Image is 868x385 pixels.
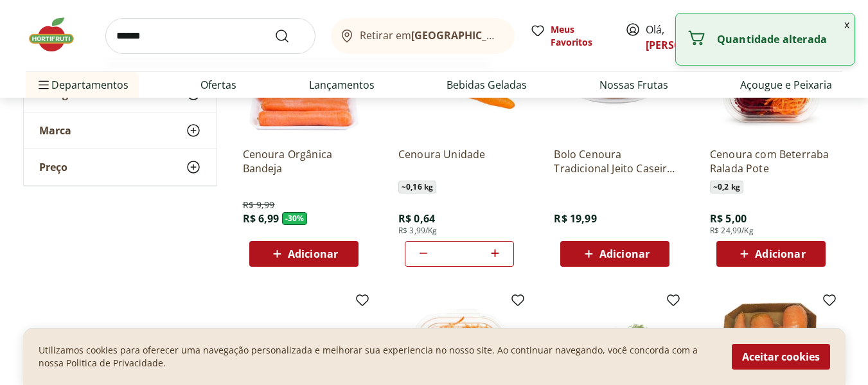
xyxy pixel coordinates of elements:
button: Fechar notificação [839,13,855,35]
span: R$ 19,99 [554,211,596,226]
b: [GEOGRAPHIC_DATA]/[GEOGRAPHIC_DATA] [411,28,628,42]
span: R$ 0,64 [398,211,435,226]
a: Nossas Frutas [599,77,668,93]
span: ~ 0,16 kg [398,181,436,193]
span: Adicionar [288,249,338,259]
span: R$ 24,99/Kg [710,226,754,236]
span: Marca [39,124,71,137]
button: Marca [24,112,217,148]
span: Olá, [646,22,703,53]
a: Cenoura Unidade [398,147,520,175]
span: Departamentos [36,69,128,100]
button: Aceitar cookies [732,344,830,370]
button: Preço [24,149,217,185]
button: Adicionar [249,241,359,267]
p: Quantidade alterada [717,33,844,46]
span: R$ 3,99/Kg [398,226,438,236]
a: Meus Favoritos [530,23,610,49]
a: Ofertas [200,77,236,93]
span: R$ 5,00 [710,211,747,226]
img: Hortifruti [26,15,90,54]
input: search [105,18,315,54]
a: Lançamentos [309,77,375,93]
a: Açougue e Peixaria [740,77,832,93]
span: ~ 0,2 kg [710,181,743,193]
span: R$ 6,99 [243,211,279,226]
button: Submit Search [274,28,305,44]
p: Utilizamos cookies para oferecer uma navegação personalizada e melhorar sua experiencia no nosso ... [39,344,716,370]
a: [PERSON_NAME] [646,38,729,52]
span: R$ 9,99 [243,199,275,211]
a: Bebidas Geladas [447,77,527,93]
button: Adicionar [716,241,826,267]
a: Cenoura com Beterraba Ralada Pote [710,147,832,175]
span: Adicionar [599,249,650,259]
a: Cenoura Orgânica Bandeja [243,147,365,175]
span: Retirar em [360,30,502,41]
button: Retirar em[GEOGRAPHIC_DATA]/[GEOGRAPHIC_DATA] [331,18,515,54]
span: Adicionar [755,249,805,259]
button: Adicionar [560,241,669,267]
span: Meus Favoritos [551,23,610,49]
a: Bolo Cenoura Tradicional Jeito Caseiro 400g [554,147,676,175]
span: - 30 % [282,212,308,225]
button: Menu [36,69,51,100]
span: Preço [39,161,67,174]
